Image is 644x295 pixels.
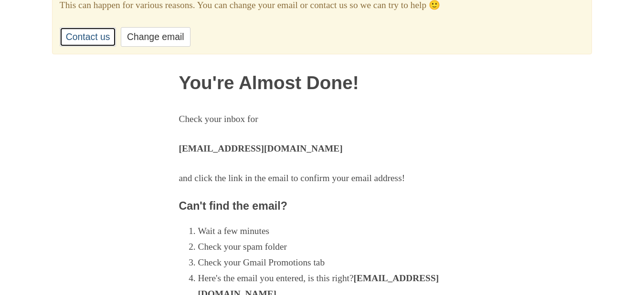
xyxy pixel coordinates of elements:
li: Check your spam folder [198,239,465,255]
li: Wait a few minutes [198,224,465,239]
strong: [EMAIL_ADDRESS][DOMAIN_NAME] [179,143,343,153]
p: and click the link in the email to confirm your email address! [179,171,465,186]
h3: Can't find the email? [179,200,465,213]
li: Check your Gmail Promotions tab [198,255,465,271]
p: Check your inbox for [179,112,465,127]
a: Contact us [60,27,116,47]
h1: You're Almost Done! [179,73,465,93]
a: Change email [121,27,190,47]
